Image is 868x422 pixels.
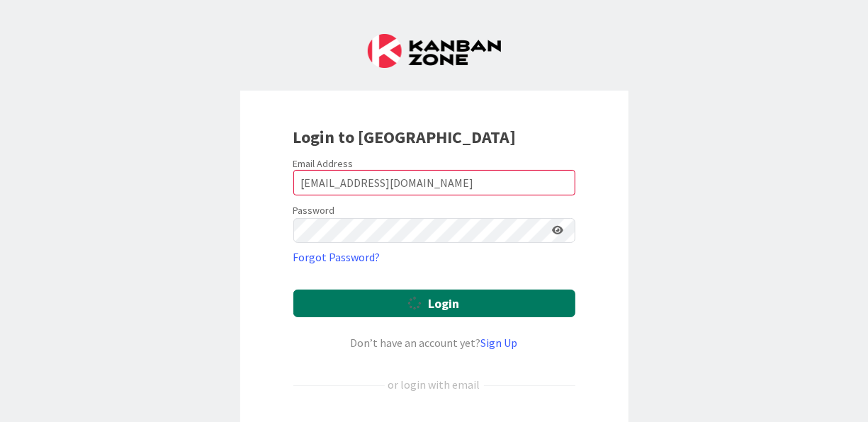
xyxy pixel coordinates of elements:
[293,203,335,218] label: Password
[293,126,517,148] b: Login to [GEOGRAPHIC_DATA]
[293,249,381,266] a: Forgot Password?
[293,334,575,351] div: Don’t have an account yet?
[368,34,501,68] img: Kanban Zone
[293,157,354,170] label: Email Address
[293,290,575,317] button: Login
[481,336,518,350] a: Sign Up
[385,376,484,393] div: or login with email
